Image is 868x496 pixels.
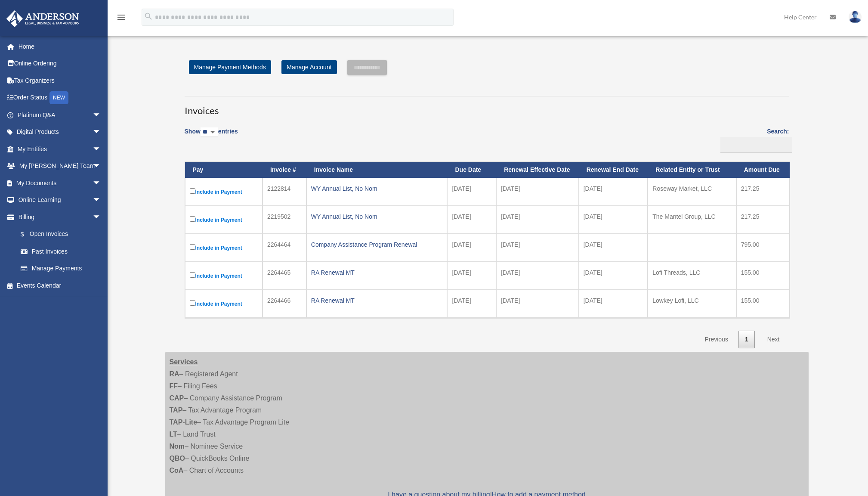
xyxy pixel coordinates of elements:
input: Include in Payment [190,216,195,222]
td: [DATE] [447,206,496,234]
a: My [PERSON_NAME] Teamarrow_drop_down [6,158,114,175]
a: Manage Payments [12,260,110,277]
a: Events Calendar [6,277,114,294]
td: 2219502 [263,206,306,234]
td: 795.00 [736,234,790,262]
td: [DATE] [496,178,578,206]
th: Due Date: activate to sort column ascending [447,162,496,178]
a: Tax Organizers [6,72,114,89]
img: Anderson Advisors Platinum Portal [4,10,82,27]
label: Include in Payment [190,270,258,281]
td: 2264464 [263,234,306,262]
a: Previous [698,331,734,348]
td: 217.25 [736,178,790,206]
input: Include in Payment [190,188,195,194]
th: Invoice Name: activate to sort column ascending [306,162,448,178]
div: WY Annual List, No Nom [311,183,443,195]
td: 2122814 [263,178,306,206]
strong: TAP [170,406,183,414]
strong: FF [170,382,178,390]
span: arrow_drop_down [93,140,110,158]
span: arrow_drop_down [93,208,110,226]
div: Company Assistance Program Renewal [311,239,443,251]
a: Manage Account [281,60,337,74]
td: [DATE] [496,206,578,234]
th: Renewal End Date: activate to sort column ascending [579,162,648,178]
td: 217.25 [736,206,790,234]
a: Online Learningarrow_drop_down [6,192,114,209]
a: My Documentsarrow_drop_down [6,174,114,192]
span: arrow_drop_down [93,192,110,209]
a: Next [761,331,786,348]
h3: Invoices [185,96,789,118]
i: search [144,12,153,21]
th: Pay: activate to sort column descending [185,162,263,178]
label: Include in Payment [190,242,258,253]
strong: LT [170,431,177,438]
span: arrow_drop_down [93,106,110,124]
img: User Pic [849,11,862,23]
td: [DATE] [496,262,578,290]
strong: QBO [170,455,185,462]
label: Include in Payment [190,214,258,225]
td: Lowkey Lofi, LLC [648,290,736,318]
td: The Mantel Group, LLC [648,206,736,234]
td: [DATE] [579,262,648,290]
a: Manage Payment Methods [189,60,271,74]
div: NEW [49,91,68,104]
strong: Services [170,358,198,366]
th: Invoice #: activate to sort column ascending [263,162,306,178]
strong: CAP [170,394,184,402]
a: Platinum Q&Aarrow_drop_down [6,106,114,124]
td: [DATE] [579,206,648,234]
strong: TAP-Lite [170,418,198,426]
td: [DATE] [579,234,648,262]
td: [DATE] [579,178,648,206]
th: Related Entity or Trust: activate to sort column ascending [648,162,736,178]
td: Lofi Threads, LLC [648,262,736,290]
div: WY Annual List, No Nom [311,211,443,223]
a: Billingarrow_drop_down [6,208,110,226]
td: 2264466 [263,290,306,318]
a: $Open Invoices [12,226,105,243]
select: Showentries [201,127,218,137]
a: Order StatusNEW [6,89,114,107]
input: Include in Payment [190,300,195,306]
a: Online Ordering [6,55,114,72]
th: Renewal Effective Date: activate to sort column ascending [496,162,578,178]
label: Include in Payment [190,298,258,309]
td: 155.00 [736,262,790,290]
th: Amount Due: activate to sort column ascending [736,162,790,178]
span: $ [25,229,30,240]
strong: RA [170,370,179,378]
input: Search: [720,137,792,153]
td: [DATE] [496,234,578,262]
td: [DATE] [447,290,496,318]
a: Home [6,38,114,55]
a: 1 [738,331,755,348]
td: [DATE] [447,178,496,206]
td: 2264465 [263,262,306,290]
span: arrow_drop_down [93,158,110,175]
a: menu [116,15,127,22]
td: [DATE] [447,262,496,290]
a: My Entitiesarrow_drop_down [6,140,114,158]
a: Digital Productsarrow_drop_down [6,124,114,141]
label: Search: [717,126,789,153]
td: [DATE] [579,290,648,318]
label: Show entries [185,126,238,146]
a: Past Invoices [12,243,110,260]
i: menu [116,12,127,22]
strong: Nom [170,443,185,450]
td: [DATE] [447,234,496,262]
label: Include in Payment [190,186,258,197]
td: [DATE] [496,290,578,318]
strong: CoA [170,467,184,474]
div: RA Renewal MT [311,294,443,307]
input: Include in Payment [190,244,195,250]
span: arrow_drop_down [93,124,110,141]
div: RA Renewal MT [311,267,443,279]
input: Include in Payment [190,272,195,278]
span: arrow_drop_down [93,174,110,192]
td: 155.00 [736,290,790,318]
